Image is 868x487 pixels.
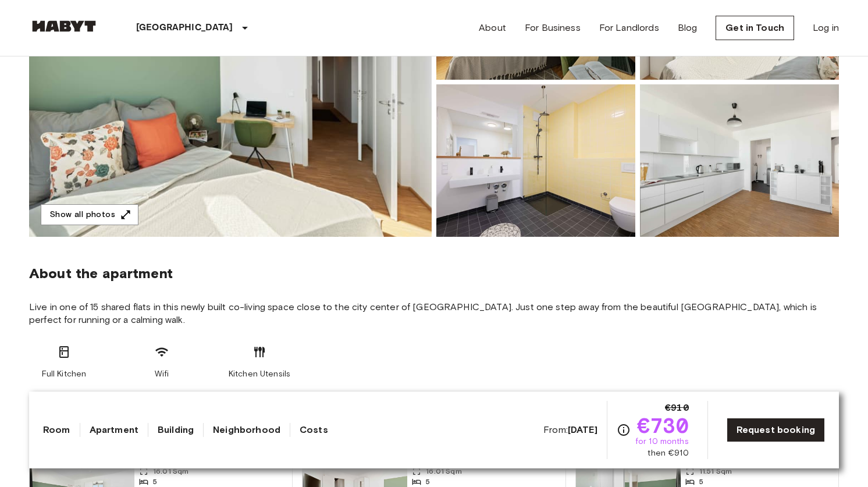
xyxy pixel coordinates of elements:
a: Log in [813,21,839,35]
a: About [479,21,506,35]
span: Kitchen Utensils [229,368,290,380]
a: Apartment [90,423,138,437]
a: Room [43,423,70,437]
span: From: [543,424,597,436]
a: Neighborhood [213,423,280,437]
img: Habyt [29,20,99,32]
img: Picture of unit DE-02-021-001-02HF [436,84,635,237]
a: Building [158,423,194,437]
button: Show all photos [41,204,138,226]
a: For Business [525,21,581,35]
a: Request booking [727,418,825,442]
span: €910 [665,401,689,415]
span: Wifi [155,368,169,380]
b: [DATE] [568,424,597,435]
svg: Check cost overview for full price breakdown. Please note that discounts apply to new joiners onl... [617,423,631,437]
span: 11.51 Sqm [699,466,732,477]
p: [GEOGRAPHIC_DATA] [136,21,233,35]
span: 5 [426,477,430,487]
a: Blog [678,21,698,35]
span: 5 [153,477,157,487]
span: 5 [699,477,703,487]
a: Costs [300,423,328,437]
span: then €910 [648,447,688,459]
span: Full Kitchen [42,368,87,380]
span: for 10 months [635,436,689,447]
span: About the apartment [29,265,173,282]
span: €730 [637,415,689,436]
a: For Landlords [599,21,659,35]
img: Picture of unit DE-02-021-001-02HF [640,84,839,237]
span: 16.01 Sqm [426,466,461,477]
a: Get in Touch [716,16,794,40]
span: 16.01 Sqm [153,466,188,477]
span: Live in one of 15 shared flats in this newly built co-living space close to the city center of [G... [29,301,839,326]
